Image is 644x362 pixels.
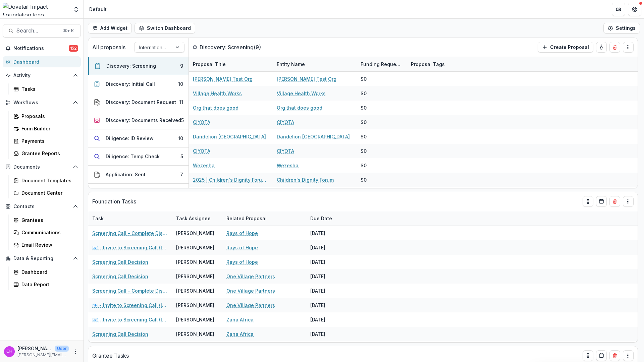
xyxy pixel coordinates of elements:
[306,284,357,298] div: [DATE]
[71,3,81,16] button: Open entity switcher
[189,57,273,71] div: Proposal Title
[13,73,70,78] span: Activity
[88,93,189,111] button: Discovery: Document Request11
[306,240,357,255] div: [DATE]
[609,196,620,207] button: Delete card
[92,258,148,265] a: Screening Call Decision
[88,211,172,226] div: Task
[222,215,271,222] div: Related Proposal
[11,227,81,238] a: Communications
[226,330,254,338] a: Zana Africa
[193,90,242,97] a: Village Health Works
[193,133,266,140] a: Dandelion [GEOGRAPHIC_DATA]
[180,171,183,178] div: 7
[226,287,275,294] a: One Village Partners
[21,113,75,120] div: Proposals
[277,104,322,111] a: Org that does good
[17,352,69,358] p: [PERSON_NAME][EMAIL_ADDRESS][DOMAIN_NAME]
[13,164,70,170] span: Documents
[306,226,357,240] div: [DATE]
[11,83,81,95] a: Tasks
[306,327,357,341] div: [DATE]
[361,147,367,155] div: $0
[407,57,491,71] div: Proposal Tags
[11,123,81,134] a: Form Builder
[21,268,75,276] div: Dashboard
[277,147,294,155] a: CIYOTA
[92,43,125,51] p: All proposals
[193,119,210,126] a: CIYOTA
[21,150,75,157] div: Grantee Reports
[226,244,258,251] a: Rays of Hope
[13,100,70,106] span: Workflows
[226,316,254,323] a: Zana Africa
[273,57,357,71] div: Entity Name
[538,42,593,53] button: Create Proposal
[176,302,214,309] div: [PERSON_NAME]
[306,312,357,327] div: [DATE]
[11,175,81,186] a: Document Templates
[277,176,334,183] a: Children's Dignity Forum
[179,99,183,106] div: 11
[193,147,210,155] a: CIYOTA
[88,215,108,222] div: Task
[277,162,299,169] a: Wezesha
[596,42,607,53] button: toggle-assigned-to-me
[609,350,620,361] button: Delete card
[357,57,407,71] div: Funding Requested
[135,23,195,34] button: Switch Dashboard
[193,104,238,111] a: Org that does good
[180,153,183,160] div: 5
[193,75,253,82] a: [PERSON_NAME] Test Org
[226,273,275,280] a: One Village Partners
[13,58,75,65] div: Dashboard
[88,129,189,147] button: Diligence: ID Review10
[11,148,81,159] a: Grantee Reports
[623,350,634,361] button: Drag
[88,147,189,166] button: Diligence: Temp Check5
[21,241,75,248] div: Email Review
[13,256,70,261] span: Data & Reporting
[92,352,129,360] p: Grantee Tasks
[3,97,81,108] button: Open Workflows
[172,215,215,222] div: Task Assignee
[277,75,336,82] a: [PERSON_NAME] Test Org
[222,211,306,226] div: Related Proposal
[21,125,75,132] div: Form Builder
[176,273,214,280] div: [PERSON_NAME]
[193,162,215,169] a: Wezesha
[3,43,81,54] button: Notifications152
[172,211,222,226] div: Task Assignee
[178,80,183,87] div: 10
[596,196,607,207] button: Calendar
[583,350,593,361] button: toggle-assigned-to-me
[21,229,75,236] div: Communications
[178,135,183,142] div: 10
[180,62,183,69] div: 9
[3,70,81,81] button: Open Activity
[277,90,326,97] a: Village Health Works
[3,201,81,212] button: Open Contacts
[88,166,189,184] button: Application: Sent7
[69,45,78,52] span: 152
[106,80,155,87] div: Discovery: Initial Call
[88,57,189,75] button: Discovery: Screening9
[71,348,79,356] button: More
[106,117,181,124] div: Discovery: Documents Received
[92,330,148,338] a: Screening Call Decision
[3,3,69,16] img: Dovetail Impact Foundation logo
[92,302,168,309] a: 📧 - Invite to Screening Call (Int'l)
[176,287,214,294] div: [PERSON_NAME]
[21,217,75,224] div: Grantees
[21,281,75,288] div: Data Report
[226,302,275,309] a: One Village Partners
[277,133,350,140] a: Dandelion [GEOGRAPHIC_DATA]
[361,75,367,82] div: $0
[628,3,641,16] button: Get Help
[361,90,367,97] div: $0
[106,153,160,160] div: Diligence: Temp Check
[189,61,230,68] div: Proposal Title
